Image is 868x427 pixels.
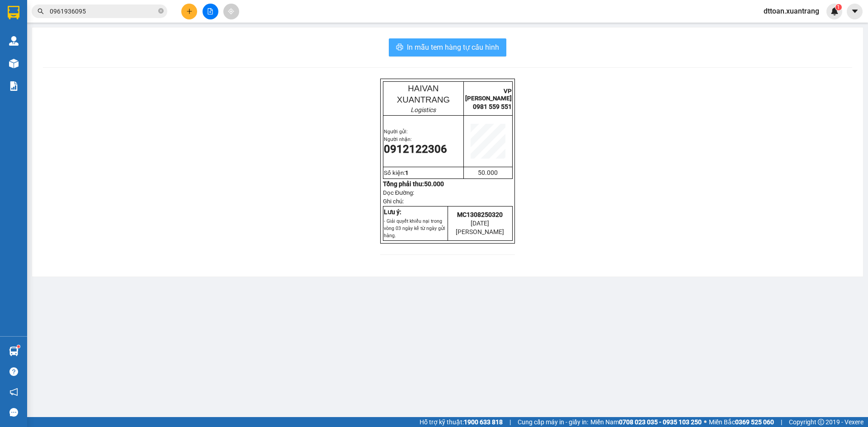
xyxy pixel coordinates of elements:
[383,180,444,188] strong: Tổng phải thu:
[509,417,511,427] span: |
[424,180,444,188] span: 50.000
[384,136,412,142] span: Người nhận:
[186,8,193,14] span: plus
[410,106,436,113] em: Logistics
[709,417,774,427] span: Miền Bắc
[818,419,824,425] span: copyright
[397,95,450,104] span: XUANTRANG
[590,417,702,427] span: Miền Nam
[471,220,489,227] span: [DATE]
[9,59,19,68] img: warehouse-icon
[228,8,234,14] span: aim
[407,42,499,53] span: In mẫu tem hàng tự cấu hình
[384,169,409,176] span: Số kiện:
[17,345,20,348] sup: 1
[389,38,506,56] button: printerIn mẫu tem hàng tự cấu hình
[781,417,782,427] span: |
[384,143,447,155] span: 0912122306
[735,418,774,426] strong: 0369 525 060
[464,418,503,426] strong: 1900 633 818
[830,7,839,15] img: icon-new-feature
[223,4,239,19] button: aim
[203,4,218,19] button: file-add
[158,7,164,16] span: close-circle
[456,228,504,235] span: [PERSON_NAME]
[851,7,859,15] span: caret-down
[405,169,409,176] span: 1
[384,129,408,135] span: Người gửi:
[9,408,18,417] span: message
[847,4,863,19] button: caret-down
[457,211,503,218] span: MC1308250320
[158,8,164,14] span: close-circle
[50,6,156,16] input: Tìm tên, số ĐT hoặc mã đơn
[420,417,503,427] span: Hỗ trợ kỹ thuật:
[9,81,19,91] img: solution-icon
[478,169,498,176] span: 50.000
[8,6,19,19] img: logo-vxr
[9,388,18,396] span: notification
[408,84,439,93] span: HAIVAN
[473,103,512,110] span: 0981 559 551
[465,88,512,102] span: VP [PERSON_NAME]
[9,367,18,376] span: question-circle
[756,5,826,17] span: dttoan.xuantrang
[518,417,588,427] span: Cung cấp máy in - giấy in:
[9,36,19,46] img: warehouse-icon
[384,218,445,239] span: - Giải quyết khiếu nại trong vòng 03 ngày kể từ ngày gửi hàng.
[619,418,702,426] strong: 0708 023 035 - 0935 103 250
[38,8,44,14] span: search
[383,198,404,205] span: Ghi chú:
[837,4,840,10] span: 1
[704,420,707,424] span: ⚪️
[9,347,19,356] img: warehouse-icon
[396,43,403,52] span: printer
[835,4,842,10] sup: 1
[383,189,415,196] span: Dọc Đường:
[181,4,197,19] button: plus
[207,8,213,14] span: file-add
[384,208,401,216] strong: Lưu ý:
